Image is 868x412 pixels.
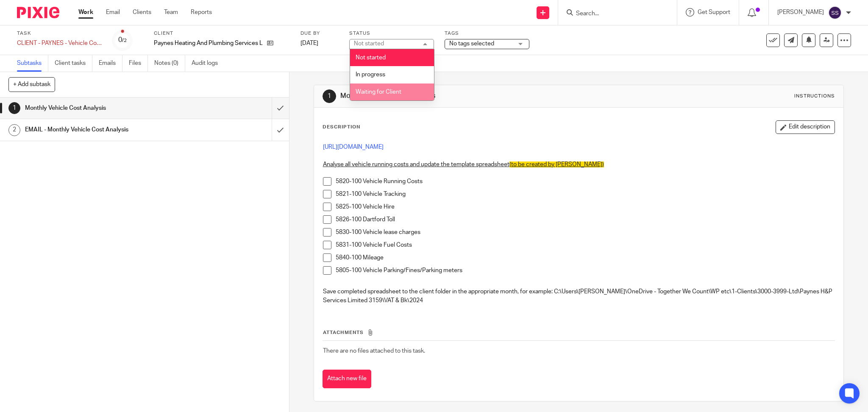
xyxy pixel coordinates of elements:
small: /2 [122,38,127,43]
p: Save completed spreadsheet to the client folder in the appropriate month, for example: C:\Users\[... [323,287,835,305]
p: 5831-100 Vehicle Fuel Costs [336,241,835,249]
button: Edit description [776,120,835,134]
label: Tags [445,30,529,37]
p: Paynes Heating And Plumbing Services Limited [154,39,263,47]
div: 0 [118,35,127,45]
a: Reports [191,8,212,17]
a: Work [78,8,93,17]
span: No tags selected [449,41,494,47]
a: Audit logs [192,55,224,72]
button: + Add subtask [8,77,55,92]
label: Due by [300,30,339,37]
a: Notes (0) [154,55,185,72]
a: Files [129,55,148,72]
p: 5830-100 Vehicle lease charges [336,228,835,237]
img: svg%3E [828,6,842,19]
a: Emails [99,55,122,72]
span: Get Support [698,9,730,15]
span: There are no files attached to this task. [323,348,425,354]
div: 1 [323,89,336,103]
label: Status [349,30,434,37]
p: [PERSON_NAME] [777,8,824,17]
div: 2 [8,124,20,136]
p: 5825-100 Vehicle Hire [336,203,835,211]
p: 5820-100 Vehicle Running Costs [336,177,835,186]
u: Analyse all vehicle running costs and update the template spreadsheet [323,161,604,167]
a: [URL][DOMAIN_NAME] [323,144,384,150]
p: 5826-100 Dartford Toll [336,215,835,224]
h1: Monthly Vehicle Cost Analysis [25,102,184,114]
input: Search [575,10,651,18]
div: Instructions [794,93,835,100]
span: (to be created by [PERSON_NAME]) [509,161,604,167]
a: Clients [133,8,151,17]
h1: EMAIL - Monthly Vehicle Cost Analysis [25,123,184,136]
div: CLIENT - PAYNES - Vehicle Cost Analysis [17,39,102,47]
a: Client tasks [55,55,92,72]
a: Email [106,8,120,17]
a: Team [164,8,178,17]
button: Attach new file [323,370,371,389]
span: Attachments [323,330,364,335]
div: 1 [8,102,20,114]
p: 5821-100 Vehicle Tracking [336,190,835,198]
p: 5840-100 Mileage [336,253,835,262]
span: In progress [356,72,385,78]
span: Waiting for Client [356,89,401,95]
p: 5805-100 Vehicle Parking/Fines/Parking meters [336,266,835,275]
span: [DATE] [300,40,318,46]
label: Client [154,30,290,37]
a: Subtasks [17,55,48,72]
h1: Monthly Vehicle Cost Analysis [340,92,597,100]
div: Not started [354,41,384,47]
label: Task [17,30,102,37]
p: Description [323,124,360,131]
span: Not started [356,55,386,61]
img: Pixie [17,7,59,18]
